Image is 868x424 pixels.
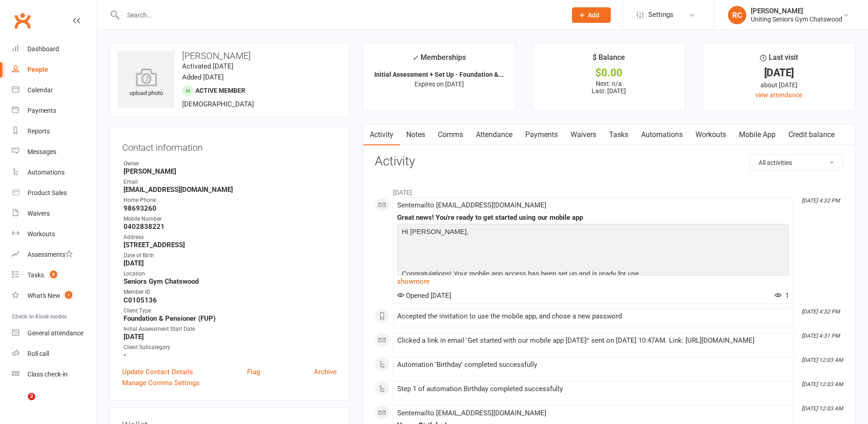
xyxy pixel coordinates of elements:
[572,7,611,23] button: Add
[124,223,337,231] strong: 0402838221
[27,371,68,378] div: Class check-in
[755,91,802,99] a: view attendance
[711,68,846,78] div: [DATE]
[27,292,60,299] div: What's New
[603,124,635,145] a: Tasks
[124,241,337,249] strong: [STREET_ADDRESS]
[124,333,337,341] strong: [DATE]
[124,325,337,334] div: Initial Assessment Start Date
[122,366,193,377] a: Update Contact Details
[124,288,337,297] div: Member ID
[733,124,782,145] a: Mobile App
[50,270,57,278] span: 8
[247,366,260,377] a: Flag
[775,291,789,300] span: 1
[27,45,59,53] div: Dashboard
[9,393,31,415] iframe: Intercom live chat
[124,314,337,323] strong: Foundation & Pensioner (FUP)
[12,162,97,183] a: Automations
[397,409,546,417] span: Sent email to [EMAIL_ADDRESS][DOMAIN_NAME]
[124,270,337,278] div: Location
[541,68,677,78] div: $0.00
[122,139,337,153] h3: Contact information
[124,196,337,205] div: Home Phone
[415,80,464,88] span: Expires on [DATE]
[12,265,97,286] a: Tasks 8
[27,189,67,196] div: Product Sales
[27,169,65,176] div: Automations
[120,9,560,21] input: Search...
[431,124,469,145] a: Comms
[802,308,840,315] i: [DATE] 4:32 PM
[12,183,97,203] a: Product Sales
[399,268,787,281] p: Congratulations! Your mobile app access has been set up and is ready for use.
[27,86,53,94] div: Calendar
[397,291,451,300] span: Opened [DATE]
[124,233,337,242] div: Address
[541,80,677,95] p: Next: n/a Last: [DATE]
[182,100,254,108] span: [DEMOGRAPHIC_DATA]
[689,124,733,145] a: Workouts
[28,393,35,400] span: 2
[12,323,97,344] a: General attendance kiosk mode
[635,124,689,145] a: Automations
[375,183,843,197] li: [DATE]
[397,385,789,393] div: Step 1 of automation Birthday completed successfully
[397,201,546,209] span: Sent email to [EMAIL_ADDRESS][DOMAIN_NAME]
[564,124,603,145] a: Waivers
[65,291,72,299] span: 1
[124,159,337,168] div: Owner
[363,124,400,145] a: Activity
[399,226,787,239] p: Hi [PERSON_NAME],
[802,197,840,204] i: [DATE] 4:32 PM
[124,251,337,260] div: Date of Birth
[124,277,337,286] strong: Seniors Gym Chatswood
[397,275,789,288] a: show more
[400,124,431,145] a: Notes
[593,52,625,68] div: $ Balance
[397,361,789,369] div: Automation 'Birthday' completed successfully
[124,307,337,315] div: Client Type
[374,71,504,78] strong: Initial Assessment + Set Up - Foundation &...
[12,39,97,59] a: Dashboard
[12,59,97,80] a: People
[314,366,337,377] a: Archive
[12,224,97,244] a: Workouts
[27,329,83,337] div: General attendance
[751,15,842,23] div: Uniting Seniors Gym Chatswood
[124,259,337,267] strong: [DATE]
[12,121,97,142] a: Reports
[397,313,789,320] div: Accepted the invitation to use the mobile app, and chose a new password
[124,343,337,352] div: Client Subcategory
[124,185,337,194] strong: [EMAIL_ADDRESS][DOMAIN_NAME]
[760,52,798,68] div: Last visit
[27,230,55,238] div: Workouts
[412,53,418,62] i: ✓
[802,381,843,387] i: [DATE] 12:03 AM
[118,51,341,61] h3: [PERSON_NAME]
[469,124,519,145] a: Attendance
[12,364,97,385] a: Class kiosk mode
[124,351,337,359] strong: -
[195,87,245,94] span: Active member
[182,62,233,70] time: Activated [DATE]
[122,377,199,388] a: Manage Comms Settings
[124,167,337,175] strong: [PERSON_NAME]
[124,178,337,186] div: Email
[12,142,97,162] a: Messages
[397,214,789,222] div: Great news! You're ready to get started using our mobile app
[12,80,97,101] a: Calendar
[27,251,73,258] div: Assessments
[12,203,97,224] a: Waivers
[782,124,841,145] a: Credit balance
[375,154,843,169] h3: Activity
[27,66,48,73] div: People
[12,244,97,265] a: Assessments
[124,215,337,223] div: Mobile Number
[648,5,674,25] span: Settings
[27,210,50,217] div: Waivers
[802,405,843,412] i: [DATE] 12:03 AM
[182,73,224,81] time: Added [DATE]
[124,296,337,304] strong: C0105136
[711,80,846,90] div: about [DATE]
